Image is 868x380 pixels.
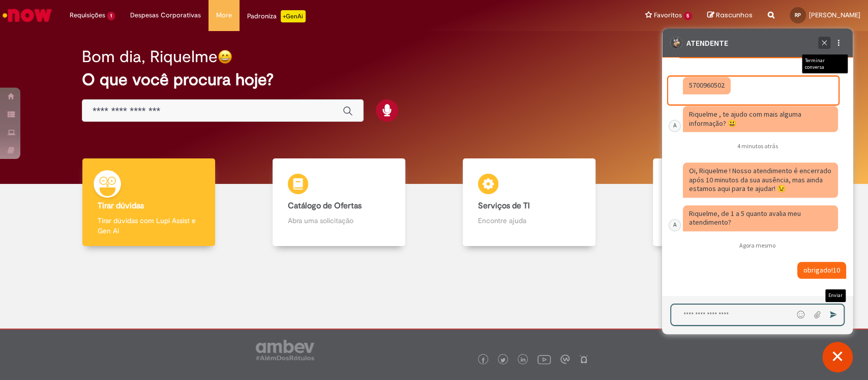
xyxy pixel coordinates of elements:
span: RP [795,12,801,18]
img: logo_footer_youtube.png [537,352,551,366]
a: Catálogo de Ofertas Abra uma solicitação [244,158,434,247]
span: More [216,10,232,20]
a: Serviços de TI Encontre ajuda [434,158,624,247]
button: Fechar conversa de suporte [822,342,853,372]
h2: O que você procura hoje? [82,71,786,89]
iframe: Suporte do Bate-Papo [662,29,853,334]
img: logo_footer_workplace.png [560,355,570,364]
img: logo_footer_facebook.png [481,358,486,363]
a: Tirar dúvidas Tirar dúvidas com Lupi Assist e Gen Ai [53,158,244,247]
span: 5 [683,12,692,20]
p: Tirar dúvidas com Lupi Assist e Gen Ai [98,215,200,236]
span: Favoritos [653,10,681,20]
p: Abra uma solicitação [288,215,390,226]
img: happy-face.png [218,49,232,64]
img: logo_footer_linkedin.png [521,357,526,363]
p: +GenAi [281,10,306,22]
span: Rascunhos [716,10,753,20]
a: Rascunhos [707,11,753,20]
span: [PERSON_NAME] [809,11,860,19]
img: logo_footer_twitter.png [500,358,505,363]
b: Serviços de TI [478,201,530,211]
img: logo_footer_naosei.png [579,355,588,364]
div: Padroniza [247,10,306,22]
span: 1 [107,12,115,20]
img: ServiceNow [1,5,53,25]
span: Despesas Corporativas [130,10,201,20]
h2: Bom dia, Riquelme [82,48,218,66]
b: Tirar dúvidas [98,201,144,211]
p: Encontre ajuda [478,215,580,226]
b: Catálogo de Ofertas [288,201,362,211]
img: logo_footer_ambev_rotulo_gray.png [256,340,314,360]
a: Base de Conhecimento Consulte e aprenda [624,158,815,247]
span: Requisições [70,10,105,20]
